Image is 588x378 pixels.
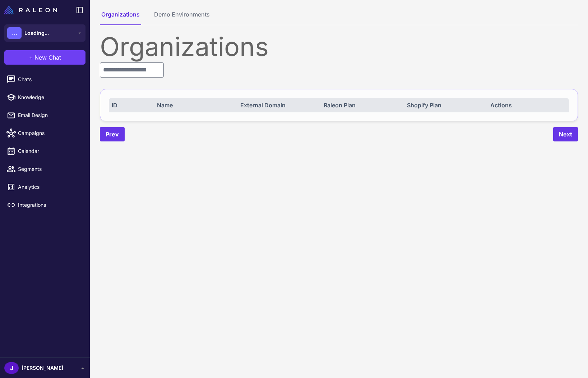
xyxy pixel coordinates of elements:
[3,144,87,159] a: Calendar
[407,101,483,109] div: Shopify Plan
[3,72,87,87] a: Chats
[7,27,22,39] div: ...
[153,10,211,25] button: Demo Environments
[18,201,81,209] span: Integrations
[18,93,81,101] span: Knowledge
[324,101,399,109] div: Raleon Plan
[34,53,61,62] span: New Chat
[4,50,85,65] button: +New Chat
[3,162,87,177] a: Segments
[18,129,81,137] span: Campaigns
[18,75,81,83] span: Chats
[3,179,87,195] a: Analytics
[112,101,149,109] div: ID
[100,10,141,25] button: Organizations
[18,183,81,191] span: Analytics
[157,101,233,109] div: Name
[18,111,81,119] span: Email Design
[18,147,81,155] span: Calendar
[24,29,49,37] span: Loading...
[490,101,566,109] div: Actions
[4,362,19,374] div: J
[4,6,57,14] img: Raleon Logo
[18,165,81,173] span: Segments
[22,364,63,372] span: [PERSON_NAME]
[100,34,578,60] div: Organizations
[3,90,87,105] a: Knowledge
[100,127,125,141] button: Prev
[240,101,316,109] div: External Domain
[553,127,578,141] button: Next
[4,24,85,42] button: ...Loading...
[3,197,87,213] a: Integrations
[3,126,87,141] a: Campaigns
[29,53,33,62] span: +
[4,6,60,14] a: Raleon Logo
[3,108,87,123] a: Email Design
